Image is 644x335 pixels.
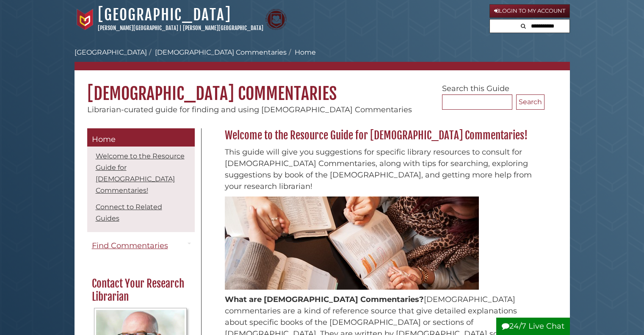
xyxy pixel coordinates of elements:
a: Welcome to the Resource Guide for [DEMOGRAPHIC_DATA] Commentaries! [96,152,185,194]
h1: [DEMOGRAPHIC_DATA] Commentaries [75,70,570,104]
button: Search [516,94,544,110]
a: Find Commentaries [87,236,195,255]
button: 24/7 Live Chat [496,318,570,335]
a: Login to My Account [489,4,570,18]
i: Search [521,23,526,29]
nav: breadcrumb [75,47,570,70]
a: Home [87,128,195,147]
strong: What are [DEMOGRAPHIC_DATA] Commentaries? [225,295,424,304]
a: Connect to Related Guides [96,203,162,222]
span: Find Commentaries [92,241,168,250]
h2: Contact Your Research Librarian [88,277,193,304]
span: Home [92,135,116,144]
li: Home [287,47,316,58]
a: [PERSON_NAME][GEOGRAPHIC_DATA] [183,25,263,31]
a: [DEMOGRAPHIC_DATA] Commentaries [155,48,287,56]
a: [GEOGRAPHIC_DATA] [75,48,147,56]
p: This guide will give you suggestions for specific library resources to consult for [DEMOGRAPHIC_D... [225,147,540,192]
span: | [180,25,182,31]
a: [GEOGRAPHIC_DATA] [98,6,231,24]
button: Search [518,19,528,31]
a: [PERSON_NAME][GEOGRAPHIC_DATA] [98,25,178,31]
img: Calvin Theological Seminary [265,9,287,30]
span: Librarian-curated guide for finding and using [DEMOGRAPHIC_DATA] Commentaries [87,105,412,114]
h2: Welcome to the Resource Guide for [DEMOGRAPHIC_DATA] Commentaries! [221,129,544,142]
img: Calvin University [75,9,96,30]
